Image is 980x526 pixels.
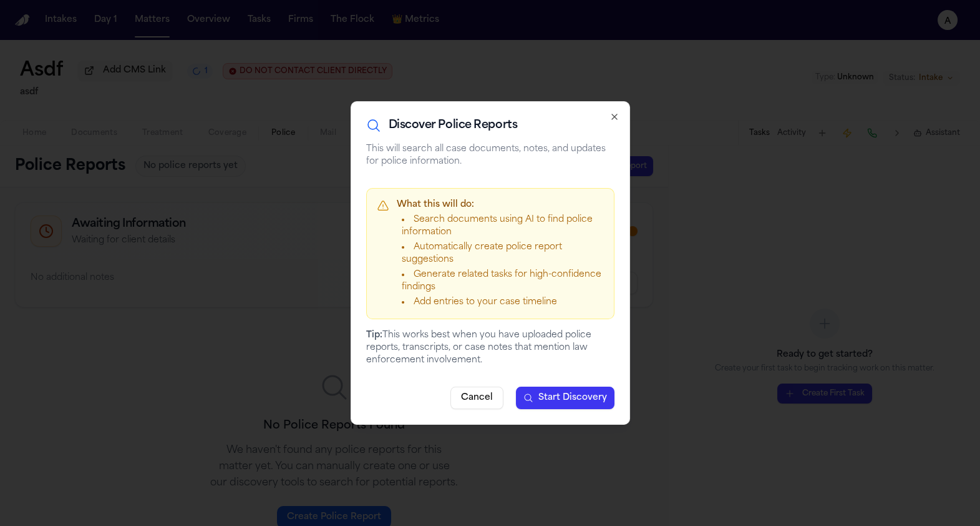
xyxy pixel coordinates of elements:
p: What this will do: [397,199,604,211]
p: This works best when you have uploaded police reports, transcripts, or case notes that mention la... [366,329,614,367]
p: This will search all case documents, notes, and updates for police information. [366,143,614,168]
button: Start Discovery [516,387,614,409]
li: Automatically create police report suggestions [402,241,604,266]
strong: Tip: [366,330,382,340]
h2: Discover Police Reports [389,117,518,134]
li: Search documents using AI to find police information [402,214,604,239]
li: Generate related tasks for high-confidence findings [402,269,604,294]
li: Add entries to your case timeline [402,296,604,309]
span: Start Discovery [538,392,607,404]
button: Cancel [450,387,503,409]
